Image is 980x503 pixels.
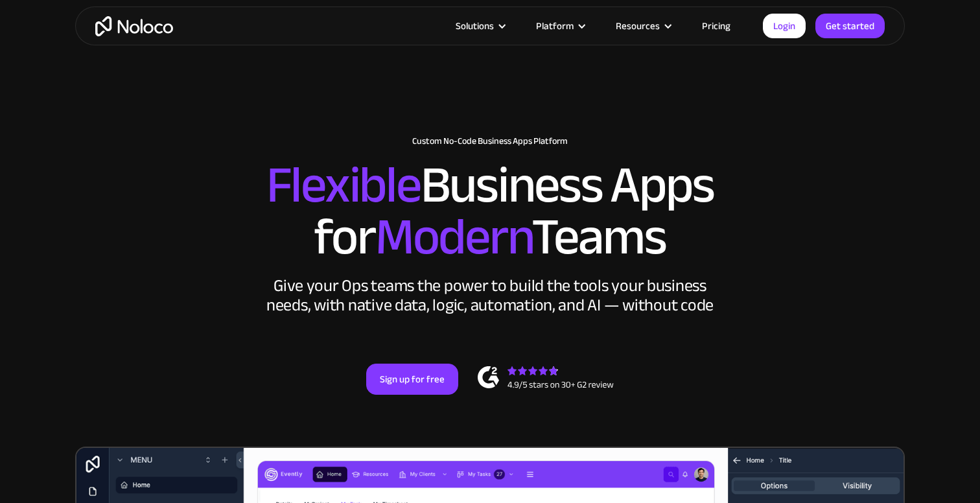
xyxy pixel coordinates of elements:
div: Resources [616,18,660,34]
a: Pricing [686,18,747,34]
div: Solutions [439,18,520,34]
div: Platform [520,18,600,34]
div: Give your Ops teams the power to build the tools your business needs, with native data, logic, au... [263,276,717,315]
a: Login [763,14,806,38]
a: home [95,16,173,36]
h2: Business Apps for Teams [88,159,892,263]
div: Platform [536,18,574,34]
a: Get started [815,14,885,38]
div: Resources [600,18,686,34]
span: Flexible [266,137,421,233]
h1: Custom No-Code Business Apps Platform [88,136,892,146]
div: Solutions [456,18,494,34]
span: Modern [375,189,531,285]
a: Sign up for free [366,364,458,395]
